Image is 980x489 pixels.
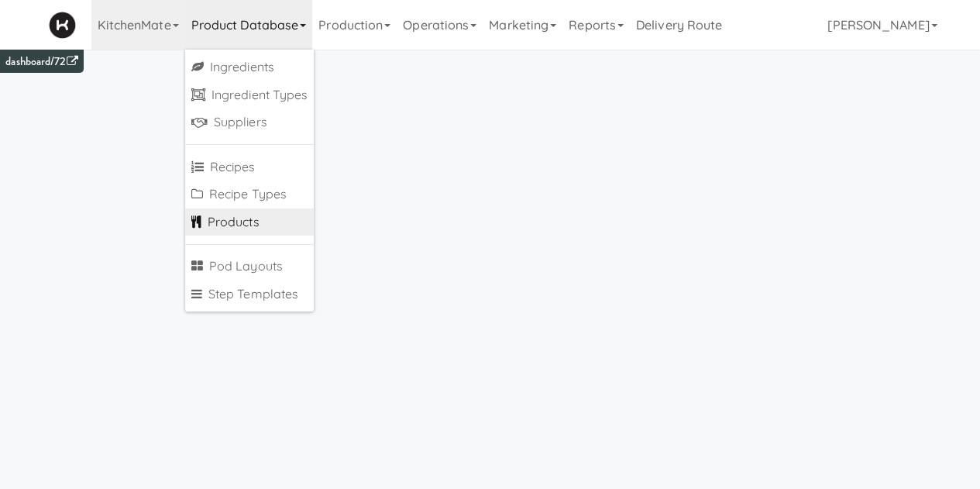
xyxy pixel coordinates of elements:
a: Pod Layouts [185,253,315,281]
a: Ingredient Types [185,81,315,109]
img: Micromart [49,12,76,39]
a: Recipes [185,153,315,181]
a: Step Templates [185,281,315,308]
a: Ingredients [185,53,315,81]
a: dashboard/72 [5,53,77,70]
a: Recipe Types [185,181,315,208]
a: Products [185,208,315,236]
a: Suppliers [185,108,315,136]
